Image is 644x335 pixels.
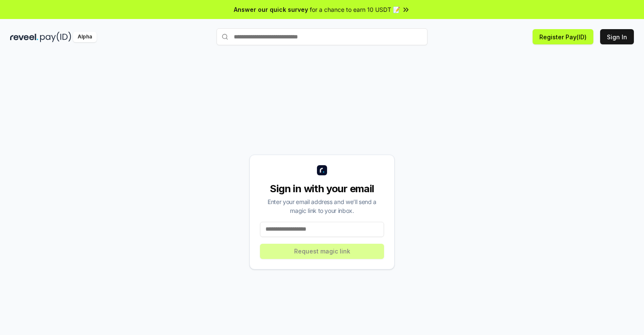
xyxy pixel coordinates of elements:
img: pay_id [40,32,71,42]
img: reveel_dark [10,32,38,42]
div: Sign in with your email [260,182,384,196]
img: logo_small [317,165,327,175]
span: Answer our quick survey [234,5,308,14]
button: Register Pay(ID) [533,29,593,44]
div: Enter your email address and we’ll send a magic link to your inbox. [260,197,384,215]
span: for a chance to earn 10 USDT 📝 [310,5,400,14]
button: Sign In [600,29,634,44]
div: Alpha [73,32,97,42]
